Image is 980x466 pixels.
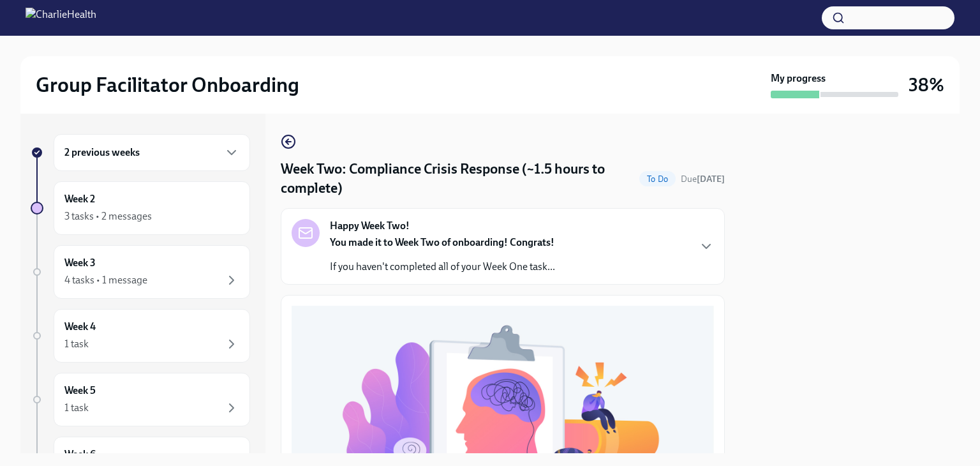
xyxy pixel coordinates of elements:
h2: Group Facilitator Onboarding [36,72,299,98]
strong: [DATE] [697,174,725,184]
span: To Do [639,174,676,184]
a: Week 51 task [31,373,250,426]
strong: My progress [771,71,826,86]
h3: 38% [909,73,944,96]
a: Week 23 tasks • 2 messages [31,181,250,235]
strong: You made it to Week Two of onboarding! Congrats! [330,236,554,248]
div: 2 previous weeks [54,134,250,171]
div: 4 tasks • 1 message [64,273,147,287]
p: If you haven't completed all of your Week One task... [330,260,555,274]
h6: Week 5 [64,384,96,398]
strong: Happy Week Two! [330,219,410,233]
div: 3 tasks • 2 messages [64,209,152,223]
h6: 2 previous weeks [64,146,140,160]
a: Week 34 tasks • 1 message [31,245,250,299]
img: CharlieHealth [26,8,96,28]
div: 1 task [64,337,89,351]
span: Due [681,174,725,184]
h6: Week 4 [64,320,96,334]
h6: Week 2 [64,192,95,206]
div: 1 task [64,401,89,415]
h6: Week 6 [64,447,96,462]
span: September 16th, 2025 07:00 [681,173,725,185]
a: Week 41 task [31,309,250,363]
h6: Week 3 [64,256,96,270]
h4: Week Two: Compliance Crisis Response (~1.5 hours to complete) [281,160,634,198]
